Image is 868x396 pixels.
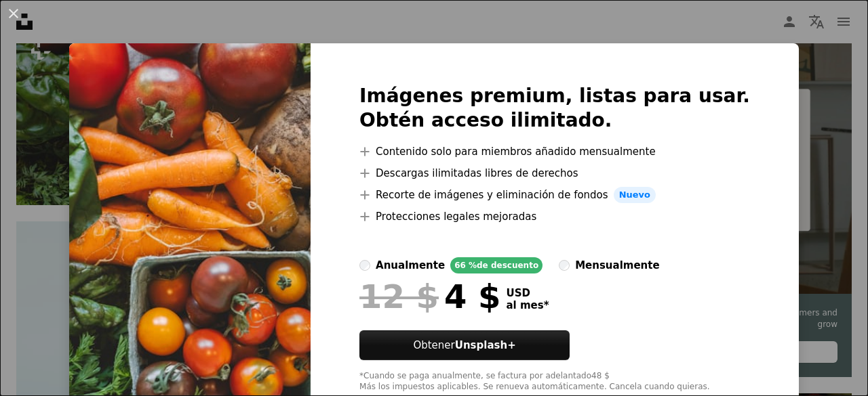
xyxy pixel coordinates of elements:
li: Descargas ilimitadas libres de derechos [359,165,750,181]
button: ObtenerUnsplash+ [359,330,570,360]
div: 66 % de descuento [450,257,542,273]
input: anualmente66 %de descuento [359,260,370,271]
span: al mes * [506,299,549,311]
span: Nuevo [614,187,656,203]
h2: Imágenes premium, listas para usar. Obtén acceso ilimitado. [359,84,750,133]
div: anualmente [376,257,445,273]
div: 4 $ [359,279,500,314]
div: mensualmente [575,257,659,273]
strong: Unsplash+ [455,339,516,351]
div: *Cuando se paga anualmente, se factura por adelantado 48 $ Más los impuestos aplicables. Se renue... [359,371,750,393]
input: mensualmente [559,260,570,271]
span: USD [506,287,549,299]
li: Recorte de imágenes y eliminación de fondos [359,187,750,203]
li: Protecciones legales mejoradas [359,208,750,225]
span: 12 $ [359,279,439,314]
li: Contenido solo para miembros añadido mensualmente [359,144,750,160]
